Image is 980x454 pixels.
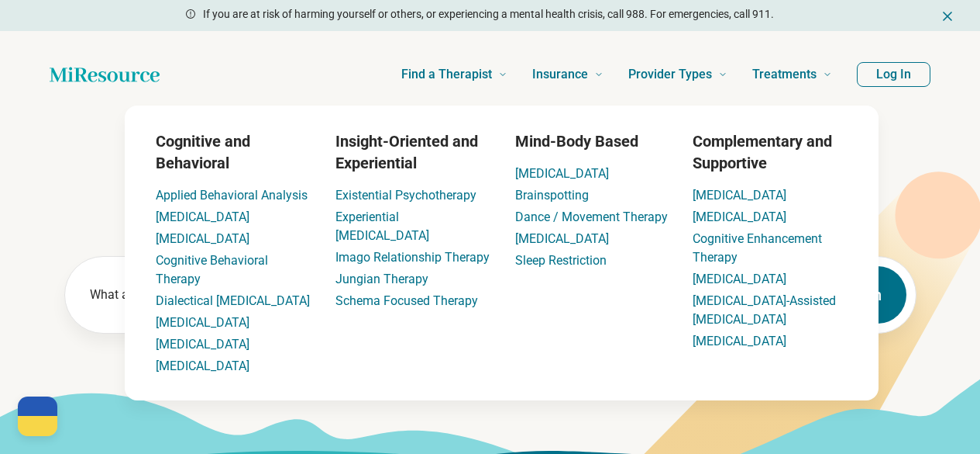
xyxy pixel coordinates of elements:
a: Cognitive Enhancement Therapy [693,231,822,265]
a: Jungian Therapy [335,272,428,286]
a: [MEDICAL_DATA] [156,231,249,246]
button: Log In [857,62,930,87]
button: Dismiss [940,6,955,25]
a: Find a Therapist [401,43,507,106]
a: [MEDICAL_DATA] [515,166,609,181]
a: [MEDICAL_DATA] [156,337,249,352]
a: Dance / Movement Therapy [515,210,668,224]
a: Insurance [532,43,603,106]
a: Home page [50,59,160,90]
h3: Cognitive and Behavioral [156,130,311,174]
p: If you are at risk of harming yourself or others, or experiencing a mental health crisis, call 98... [203,6,774,23]
a: [MEDICAL_DATA]-Assisted [MEDICAL_DATA] [693,293,836,327]
a: [MEDICAL_DATA] [156,359,249,373]
a: Experiential [MEDICAL_DATA] [335,210,429,243]
span: Provider Types [628,64,712,85]
a: Applied Behavioral Analysis [156,188,308,203]
a: Dialectical [MEDICAL_DATA] [156,293,310,308]
a: Brainspotting [515,188,589,203]
h3: Insight-Oriented and Experiential [335,130,490,174]
a: Provider Types [628,43,727,106]
a: [MEDICAL_DATA] [156,315,249,330]
a: Schema Focused Therapy [335,293,478,308]
div: Treatments [32,106,971,400]
h3: Mind-Body Based [515,130,668,152]
a: Cognitive Behavioral Therapy [156,253,268,286]
a: Sleep Restriction [515,253,607,268]
span: Treatments [752,64,817,85]
a: Imago Relationship Therapy [335,250,490,265]
a: [MEDICAL_DATA] [693,272,786,286]
a: [MEDICAL_DATA] [693,334,786,348]
span: Find a Therapist [401,64,492,85]
a: [MEDICAL_DATA] [693,188,786,203]
a: [MEDICAL_DATA] [515,231,609,246]
a: Treatments [752,43,832,106]
h3: Complementary and Supportive [693,130,848,174]
a: [MEDICAL_DATA] [156,210,249,224]
span: Insurance [532,64,588,85]
a: [MEDICAL_DATA] [693,210,786,224]
a: Existential Psychotherapy [335,188,476,203]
